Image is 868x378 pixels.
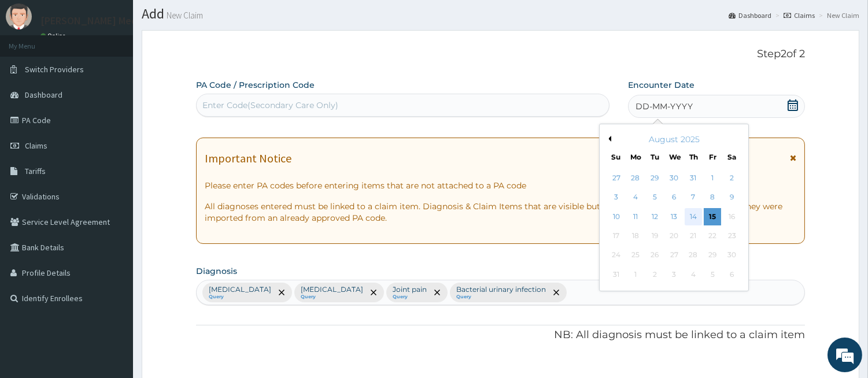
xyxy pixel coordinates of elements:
[727,152,737,162] div: Sa
[688,152,698,162] div: Th
[704,266,721,283] div: Not available Friday, September 5th, 2025
[25,166,46,176] span: Tariffs
[25,64,84,75] span: Switch Providers
[729,10,771,20] a: Dashboard
[630,152,640,162] div: Mo
[607,247,625,264] div: Not available Sunday, August 24th, 2025
[665,247,682,264] div: Not available Wednesday, August 27th, 2025
[607,189,625,206] div: Choose Sunday, August 3rd, 2025
[669,152,679,162] div: We
[646,169,663,187] div: Choose Tuesday, July 29th, 2025
[6,254,220,294] textarea: Type your message and hit 'Enter'
[627,266,644,283] div: Not available Monday, September 1st, 2025
[704,247,721,264] div: Not available Friday, August 29th, 2025
[196,265,237,277] label: Diagnosis
[646,247,663,264] div: Not available Tuesday, August 26th, 2025
[627,247,644,264] div: Not available Monday, August 25th, 2025
[708,152,718,162] div: Fr
[25,140,47,151] span: Claims
[196,79,315,91] label: PA Code / Prescription Code
[628,79,695,91] label: Encounter Date
[205,201,796,224] p: All diagnoses entered must be linked to a claim item. Diagnosis & Claim Items that are visible bu...
[605,136,611,142] button: Previous Month
[607,266,625,283] div: Not available Sunday, August 31st, 2025
[142,6,859,21] h1: Add
[627,189,644,206] div: Choose Monday, August 4th, 2025
[301,294,363,300] small: Query
[665,266,682,283] div: Not available Wednesday, September 3rd, 2025
[784,10,815,20] a: Claims
[607,169,625,187] div: Choose Sunday, July 27th, 2025
[205,180,796,191] p: Please enter PA codes before entering items that are not attached to a PA code
[60,65,194,80] div: Chat with us now
[665,208,682,225] div: Choose Wednesday, August 13th, 2025
[646,227,663,244] div: Not available Tuesday, August 19th, 2025
[393,294,427,300] small: Query
[685,247,702,264] div: Not available Thursday, August 28th, 2025
[196,328,805,343] p: NB: All diagnosis must be linked to a claim item
[196,48,805,61] p: Step 2 of 2
[25,90,62,100] span: Dashboard
[627,169,644,187] div: Choose Monday, July 28th, 2025
[685,189,702,206] div: Choose Thursday, August 7th, 2025
[21,58,47,87] img: d_794563401_company_1708531726252_794563401
[276,287,287,298] span: remove selection option
[301,285,363,294] p: [MEDICAL_DATA]
[646,189,663,206] div: Choose Tuesday, August 5th, 2025
[665,189,682,206] div: Choose Wednesday, August 6th, 2025
[685,266,702,283] div: Not available Thursday, September 4th, 2025
[205,152,291,165] h1: Important Notice
[67,114,160,231] span: We're online!
[209,285,271,294] p: [MEDICAL_DATA]
[704,227,721,244] div: Not available Friday, August 22nd, 2025
[665,227,682,244] div: Not available Wednesday, August 20th, 2025
[723,247,740,264] div: Not available Saturday, August 30th, 2025
[816,10,859,20] li: New Claim
[636,101,693,112] span: DD-MM-YYYY
[604,134,744,145] div: August 2025
[6,3,32,29] img: User Image
[723,266,740,283] div: Not available Saturday, September 6th, 2025
[611,152,620,162] div: Su
[607,227,625,244] div: Not available Sunday, August 17th, 2025
[723,208,740,225] div: Not available Saturday, August 16th, 2025
[456,285,546,294] p: Bacterial urinary infection
[368,287,379,298] span: remove selection option
[723,189,740,206] div: Choose Saturday, August 9th, 2025
[646,266,663,283] div: Not available Tuesday, September 2nd, 2025
[551,287,562,298] span: remove selection option
[704,169,721,187] div: Choose Friday, August 1st, 2025
[456,294,546,300] small: Query
[432,287,442,298] span: remove selection option
[40,32,68,40] a: Online
[627,227,644,244] div: Not available Monday, August 18th, 2025
[627,208,644,225] div: Choose Monday, August 11th, 2025
[723,227,740,244] div: Not available Saturday, August 23rd, 2025
[723,169,740,187] div: Choose Saturday, August 2nd, 2025
[665,169,682,187] div: Choose Wednesday, July 30th, 2025
[607,169,741,284] div: month 2025-08
[40,16,230,26] p: [PERSON_NAME] Medical's Lifestyle Clinic
[393,285,427,294] p: Joint pain
[704,189,721,206] div: Choose Friday, August 8th, 2025
[209,294,271,300] small: Query
[649,152,659,162] div: Tu
[202,99,338,111] div: Enter Code(Secondary Care Only)
[685,227,702,244] div: Not available Thursday, August 21st, 2025
[704,208,721,225] div: Choose Friday, August 15th, 2025
[190,6,217,34] div: Minimize live chat window
[685,169,702,187] div: Choose Thursday, July 31st, 2025
[164,11,203,20] small: New Claim
[646,208,663,225] div: Choose Tuesday, August 12th, 2025
[685,208,702,225] div: Choose Thursday, August 14th, 2025
[607,208,625,225] div: Choose Sunday, August 10th, 2025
